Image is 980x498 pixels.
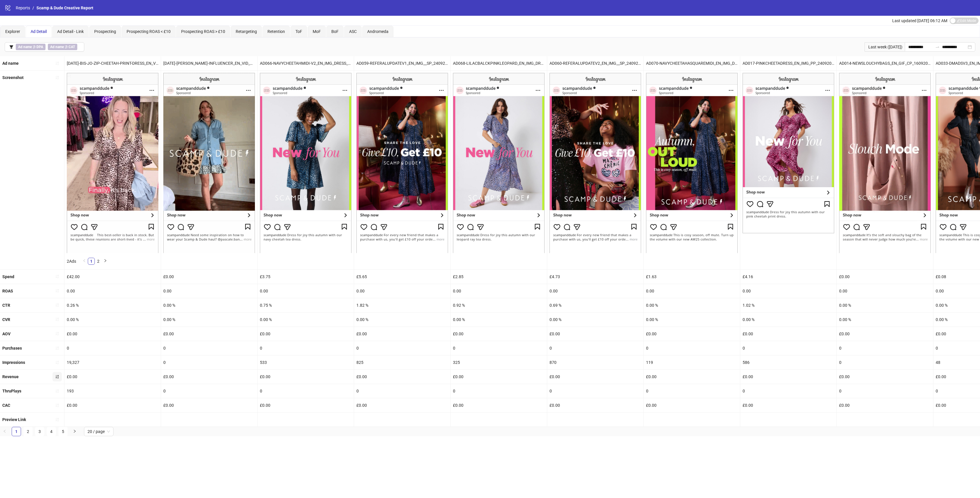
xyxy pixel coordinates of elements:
[161,327,257,341] div: £0.00
[644,284,740,298] div: 0.00
[48,44,77,50] span: ∌
[55,418,59,422] span: sort-ascending
[55,346,59,350] span: sort-ascending
[2,374,19,379] b: Revenue
[837,355,933,369] div: 0
[50,45,64,49] b: Ad name
[644,327,740,341] div: £0.00
[95,258,101,264] a: 2
[451,313,547,327] div: 0.00 %
[2,303,10,308] b: CTR
[740,370,836,384] div: £0.00
[35,427,44,436] li: 3
[258,298,354,312] div: 0.75 %
[2,403,10,408] b: CAC
[837,313,933,327] div: 0.00 %
[104,259,107,262] span: right
[88,258,95,265] li: 1
[16,44,45,50] span: ∌
[55,61,59,65] span: sort-ascending
[258,370,354,384] div: £0.00
[644,370,740,384] div: £0.00
[935,45,940,49] span: to
[102,258,109,265] button: right
[9,45,13,49] span: filter
[354,370,450,384] div: £0.00
[81,258,88,265] li: Previous Page
[5,29,20,34] span: Explorer
[161,355,257,369] div: 0
[2,360,25,365] b: Impressions
[743,73,834,233] img: Screenshot 120234883067710005
[547,384,643,398] div: 0
[2,274,14,279] b: Spend
[354,56,450,70] div: AD059-REFERALUPDATEV1_EN_IMG__SP_24092025_F_CC_SC24_USP3_ANDROMEDA_
[23,427,33,436] li: 2
[644,341,740,355] div: 0
[2,346,22,350] b: Purchases
[32,5,34,11] li: /
[258,56,354,70] div: AD066-NAVYCHEETAHMIDI-V2_EN_IMG_DRESS_PP_24092025_F_CC_SC1_USP11_ANDROMEDA_
[83,259,86,262] span: left
[64,341,161,355] div: 0
[331,29,339,34] span: BoF
[55,360,59,364] span: sort-ascending
[451,341,547,355] div: 0
[64,370,161,384] div: £0.00
[236,29,257,34] span: Retargeting
[644,313,740,327] div: 0.00 %
[892,18,947,23] span: Last updated [DATE] 06:12 AM
[81,258,88,265] button: left
[258,341,354,355] div: 0
[64,313,161,327] div: 0.00 %
[313,29,321,34] span: MoF
[181,29,225,34] span: Prospecting ROAS > £10
[644,398,740,412] div: £0.00
[15,5,31,11] a: Reports
[354,355,450,369] div: 825
[2,317,10,322] b: CVR
[59,427,67,436] a: 5
[839,73,931,253] img: Screenshot 120234503823980005
[547,327,643,341] div: £0.00
[5,42,84,52] button: Ad name ∌ DPAAd name ∌ CAT
[354,327,450,341] div: £0.00
[354,398,450,412] div: £0.00
[740,298,836,312] div: 1.02 %
[260,73,351,253] img: Screenshot 120234883068020005
[837,384,933,398] div: 0
[2,389,21,393] b: ThruPlays
[55,389,59,393] span: sort-ascending
[837,56,933,70] div: AD014-NEWSLOUCHYBAGS_EN_GIF_CP_16092025_F_CC_SC3_USP11_BAU
[367,29,388,34] span: Andromeda
[35,427,44,436] a: 3
[94,29,116,34] span: Prospecting
[547,284,643,298] div: 0.00
[354,298,450,312] div: 1.82 %
[64,327,161,341] div: £0.00
[547,56,643,70] div: AD060-REFERALUPDATEV2_EN_IMG__SP_24092025_F_CC_SC24_USP3_ANDROMEDA_
[70,427,79,436] li: Next Page
[64,56,161,70] div: [DATE]-BIS-JO-ZIP-CHEETAH-PRINT-DRESS_EN_VID_PP_17062025_F_CC_SC7_USP14_BACKINSTOCK_JO-FOUNDER
[12,427,21,436] a: 1
[67,259,76,264] span: 2 Ads
[837,284,933,298] div: 0.00
[547,355,643,369] div: 870
[451,56,547,70] div: AD068-LILACBALCKPINKLEOPARD_EN_IMG_DRESS_PP_24092025_F_CC_SC1_USP11_ANDROMEDA_
[549,73,641,253] img: Screenshot 120234883067700005
[258,327,354,341] div: £0.00
[453,73,545,253] img: Screenshot 120234883067830005
[55,317,59,321] span: sort-ascending
[837,398,933,412] div: £0.00
[161,284,257,298] div: 0.00
[64,284,161,298] div: 0.00
[88,258,94,264] a: 1
[47,427,56,436] a: 4
[161,341,257,355] div: 0
[161,270,257,284] div: £0.00
[451,284,547,298] div: 0.00
[451,398,547,412] div: £0.00
[354,284,450,298] div: 0.00
[55,332,59,336] span: sort-ascending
